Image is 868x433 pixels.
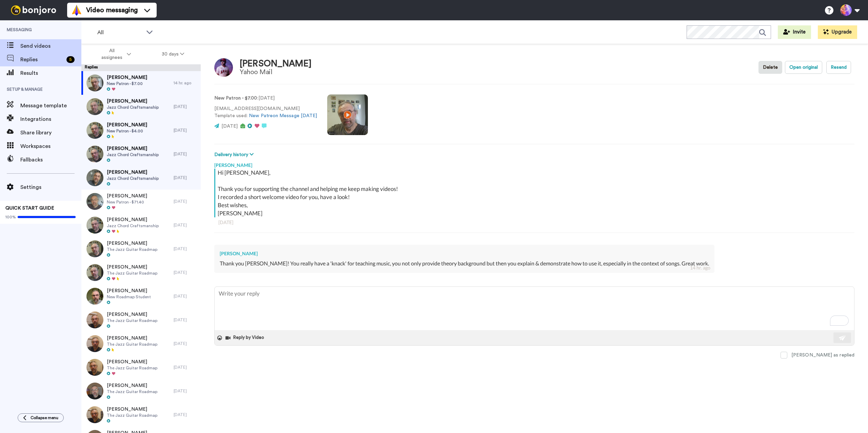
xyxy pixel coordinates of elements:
span: Collapse menu [31,415,58,420]
span: Jazz Chord Craftsmanship [107,152,159,157]
button: Delivery history [214,151,256,158]
div: [DATE] [174,104,197,109]
span: Message template [20,102,81,110]
img: vm-color.svg [71,5,82,16]
span: [PERSON_NAME] [107,74,147,81]
div: [DATE] [174,270,197,275]
button: Reply by Video [225,333,266,343]
div: [DATE] [174,128,197,133]
span: [PERSON_NAME] [107,359,157,365]
span: Jazz Chord Craftsmanship [107,223,159,229]
div: 5 [66,56,75,63]
div: [DATE] [174,199,197,204]
span: [PERSON_NAME] [107,240,157,247]
span: Integrations [20,115,81,123]
a: [PERSON_NAME]New Patron - $4.00[DATE] [81,118,201,142]
span: Settings [20,183,81,191]
span: New Patron - $71.40 [107,199,147,205]
button: Resend [826,61,851,74]
a: [PERSON_NAME]The Jazz Guitar Roadmap[DATE] [81,403,201,427]
img: 196ccf9c-bf43-463c-94d9-47550423a721-thumb.jpg [86,217,103,234]
button: Upgrade [818,25,857,39]
a: [PERSON_NAME]The Jazz Guitar Roadmap[DATE] [81,379,201,403]
a: [PERSON_NAME]Jazz Chord Craftsmanship[DATE] [81,95,201,118]
span: The Jazz Guitar Roadmap [107,413,157,418]
img: b8411f81-2cff-4265-8050-d5d593487557-thumb.jpg [86,406,103,423]
img: 094e06a6-1b9b-4e43-a689-364bf7153a53-thumb.jpg [86,240,103,257]
a: [PERSON_NAME]The Jazz Guitar Roadmap[DATE] [81,355,201,379]
span: [PERSON_NAME] [107,169,159,176]
img: ee77b85b-531a-4a2b-ad6c-dbfdad5088b8-thumb.jpg [86,122,103,139]
span: [PERSON_NAME] [107,145,159,152]
img: 931fef21-f15f-4fa1-8fee-7beb08bb1f64-thumb.jpg [86,193,103,210]
span: [PERSON_NAME] [107,98,159,105]
p: [EMAIL_ADDRESS][DOMAIN_NAME] Template used: [214,105,317,120]
a: [PERSON_NAME]The Jazz Guitar Roadmap[DATE] [81,237,201,261]
span: [DATE] [221,124,238,129]
span: Video messaging [86,5,138,15]
button: Invite [778,25,811,39]
span: New Roadmap Student [107,294,151,300]
span: [PERSON_NAME] [107,287,151,294]
img: 7f7428a8-c805-4f1f-9510-00314b36e05a-thumb.jpg [86,146,103,163]
span: The Jazz Guitar Roadmap [107,270,157,276]
a: [PERSON_NAME]The Jazz Guitar Roadmap[DATE] [81,308,201,332]
span: Jazz Chord Craftsmanship [107,105,159,110]
span: [PERSON_NAME] [107,264,157,270]
div: Yahoo Mail [240,68,312,76]
a: New Patreon Message [DATE] [249,113,317,118]
span: Jazz Chord Craftsmanship [107,176,159,181]
span: [PERSON_NAME] [107,216,159,223]
div: 14 hr. ago [690,264,710,271]
div: [DATE] [174,294,197,299]
div: [DATE] [174,151,197,157]
img: f4810e7f-b0ec-49fd-b2c1-91839050c420-thumb.jpg [86,264,103,281]
div: [DATE] [174,246,197,252]
a: [PERSON_NAME]New Patron - $71.40[DATE] [81,190,201,213]
textarea: To enrich screen reader interactions, please activate Accessibility in Grammarly extension settings [215,287,854,330]
span: All assignees [98,47,125,61]
strong: New Patron - $7.00 [214,96,257,101]
span: [PERSON_NAME] [107,122,147,128]
span: QUICK START GUIDE [5,206,54,211]
p: : [DATE] [214,95,317,102]
span: [PERSON_NAME] [107,311,157,318]
span: The Jazz Guitar Roadmap [107,342,157,347]
span: Results [20,69,81,77]
img: bj-logo-header-white.svg [8,5,59,15]
a: [PERSON_NAME]Jazz Chord Craftsmanship[DATE] [81,142,201,166]
span: Workspaces [20,142,81,150]
a: [PERSON_NAME]Jazz Chord Craftsmanship[DATE] [81,213,201,237]
a: [PERSON_NAME]Jazz Chord Craftsmanship[DATE] [81,166,201,190]
span: The Jazz Guitar Roadmap [107,365,157,371]
span: [PERSON_NAME] [107,382,157,389]
span: New Patron - $7.00 [107,81,147,86]
div: [DATE] [174,222,197,228]
div: [DATE] [174,365,197,370]
a: [PERSON_NAME]The Jazz Guitar Roadmap[DATE] [81,261,201,284]
img: 03399856-1168-4bb2-9260-cac40e7024f9-thumb.jpg [86,335,103,352]
div: [DATE] [174,388,197,394]
button: Open original [785,61,822,74]
img: e47f1250-a601-4a27-88a2-abdea583676e-thumb.jpg [86,311,103,328]
img: 1a24cad7-86c3-42b9-964f-2b569b172d34-thumb.jpg [86,74,103,91]
span: New Patron - $4.00 [107,128,147,134]
div: [DATE] [174,175,197,180]
a: [PERSON_NAME]New Patron - $7.0014 hr. ago [81,71,201,95]
span: [PERSON_NAME] [107,193,147,199]
img: 03a30d6a-4cbe-457f-9876-41c432f16af2-thumb.jpg [86,169,103,186]
span: [PERSON_NAME] [107,406,157,413]
span: Replies [20,56,64,64]
span: Send videos [20,42,81,50]
button: Collapse menu [18,413,64,422]
div: [PERSON_NAME] [240,59,312,69]
div: 14 hr. ago [174,80,197,86]
span: All [97,28,143,37]
div: [PERSON_NAME] as replied [791,352,854,359]
div: [DATE] [218,219,850,226]
img: send-white.svg [839,335,846,341]
img: e03e1561-5034-4586-ad19-4c3ae28f6360-thumb.jpg [86,383,103,399]
a: [PERSON_NAME]New Roadmap Student[DATE] [81,284,201,308]
span: The Jazz Guitar Roadmap [107,318,157,323]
